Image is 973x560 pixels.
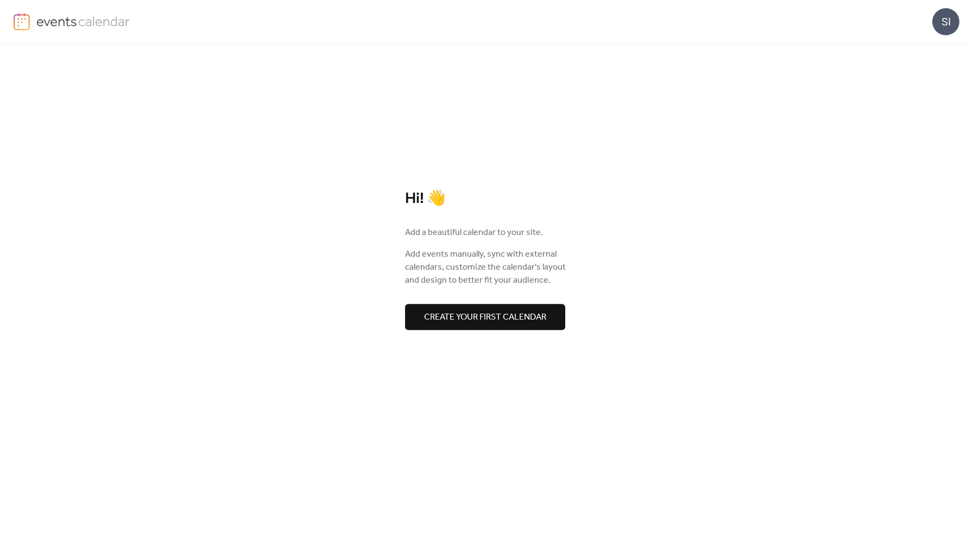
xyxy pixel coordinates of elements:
span: Create your first calendar [424,311,546,324]
div: SI [932,8,959,35]
span: Add a beautiful calendar to your site. [405,226,543,239]
div: Hi! 👋 [405,189,568,208]
img: logo-type [36,13,130,29]
img: logo [14,13,30,30]
span: Add events manually, sync with external calendars, customize the calendar's layout and design to ... [405,248,568,287]
button: Create your first calendar [405,304,565,330]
